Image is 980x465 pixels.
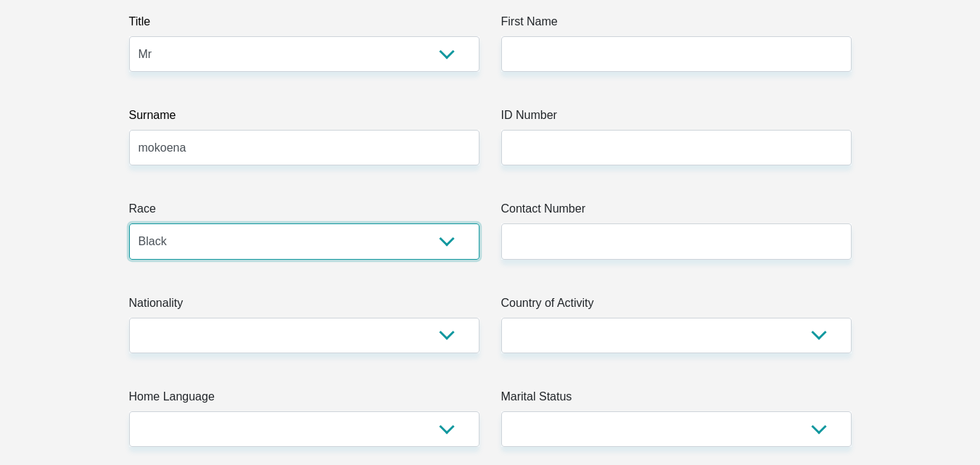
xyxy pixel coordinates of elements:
label: Surname [129,107,479,130]
input: Contact Number [501,223,852,259]
label: Contact Number [501,200,852,223]
input: Surname [129,130,479,165]
label: Home Language [129,388,479,411]
label: Title [129,13,479,36]
label: ID Number [501,107,852,130]
label: Marital Status [501,388,852,411]
label: Country of Activity [501,295,852,318]
label: Nationality [129,295,479,318]
input: First Name [501,36,852,72]
input: ID Number [501,130,852,165]
label: Race [129,200,479,223]
label: First Name [501,13,852,36]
